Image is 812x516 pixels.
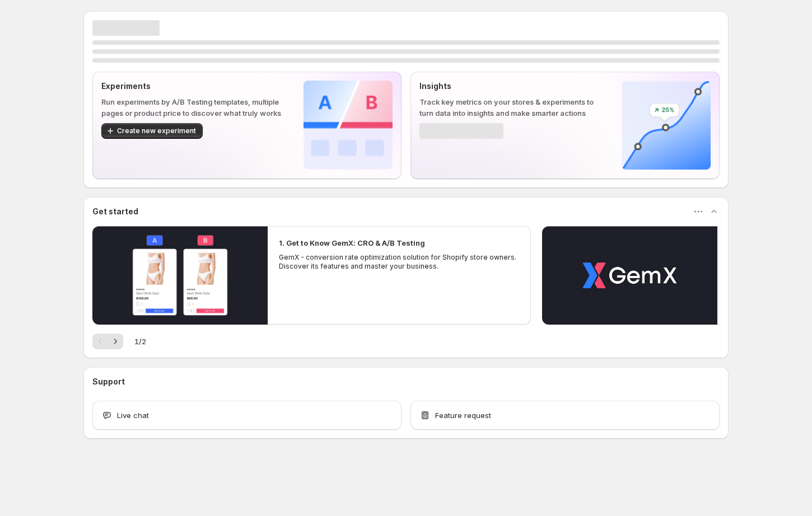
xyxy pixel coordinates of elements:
span: Live chat [117,410,149,421]
span: Feature request [435,410,491,421]
button: Next [108,334,123,349]
h2: 1. Get to Know GemX: CRO & A/B Testing [279,237,425,248]
p: Run experiments by A/B Testing templates, multiple pages or product price to discover what truly ... [101,96,286,119]
p: GemX - conversion rate optimization solution for Shopify store owners. Discover its features and ... [279,253,520,271]
p: Insights [419,81,604,92]
h3: Get started [92,206,138,217]
button: Play video [542,226,717,325]
p: Track key metrics on your stores & experiments to turn data into insights and make smarter actions [419,96,604,119]
span: 1 / 2 [134,336,146,347]
h3: Support [92,376,125,387]
img: Insights [622,81,711,170]
p: Experiments [101,81,286,92]
button: Create new experiment [101,123,203,139]
img: Experiments [304,81,393,170]
span: Create new experiment [117,126,196,135]
nav: Pagination [92,334,123,349]
button: Play video [92,226,268,325]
